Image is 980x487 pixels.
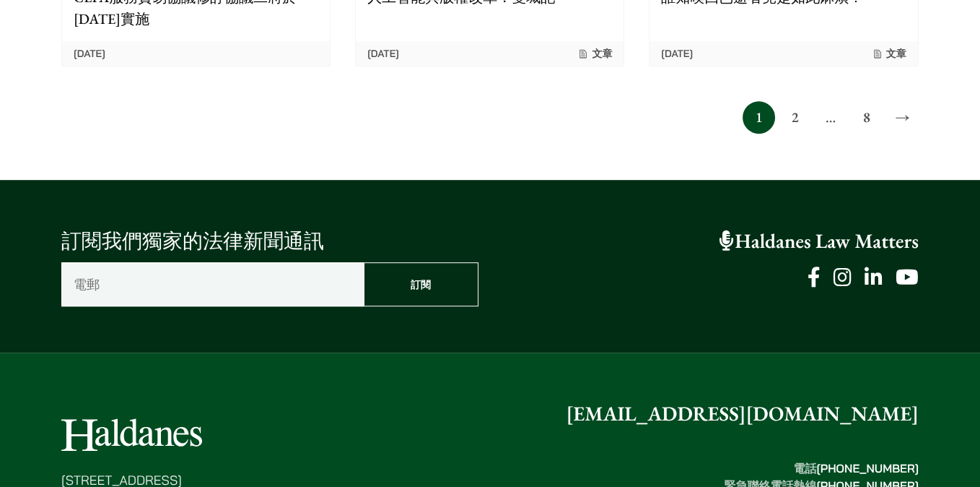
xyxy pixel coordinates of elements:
time: [DATE] [367,47,399,60]
a: [EMAIL_ADDRESS][DOMAIN_NAME] [566,401,919,427]
a: Haldanes Law Matters [719,228,919,254]
time: [DATE] [74,47,105,60]
input: 電郵 [61,262,364,306]
time: [DATE] [661,47,693,60]
img: Logo of Haldanes [61,418,202,451]
a: 2 [779,101,811,134]
p: 訂閱我們獨家的法律新聞通訊 [61,226,478,257]
span: ... [815,101,847,134]
a: → [886,101,919,134]
input: 訂閱 [364,262,479,306]
span: 文章 [577,47,612,60]
mark: [PHONE_NUMBER] [816,461,919,475]
a: 8 [850,101,883,134]
nav: Posts pagination [61,101,919,134]
span: 1 [743,101,775,134]
span: 文章 [872,47,906,60]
